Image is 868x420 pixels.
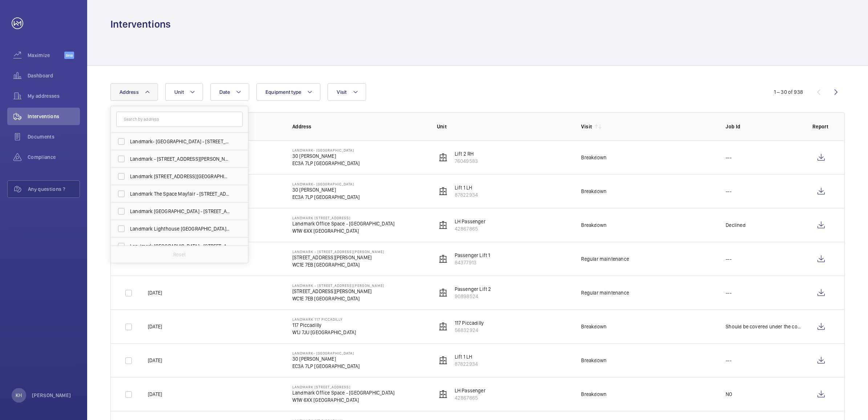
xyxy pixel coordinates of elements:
[455,252,490,259] p: Passenger Lift 1
[439,255,447,263] img: elevator.svg
[292,160,360,167] p: EC3A 7LP [GEOGRAPHIC_DATA]
[292,249,384,254] p: Landmark - [STREET_ADDRESS][PERSON_NAME]
[726,255,731,263] p: ---
[292,227,394,235] p: W1W 6XX [GEOGRAPHIC_DATA]
[726,188,731,195] p: ---
[292,186,360,193] p: 30 [PERSON_NAME]
[130,173,230,180] span: Landmark [STREET_ADDRESS][GEOGRAPHIC_DATA][STREET_ADDRESS]
[32,392,71,399] p: [PERSON_NAME]
[439,153,447,162] img: elevator.svg
[581,255,629,263] div: Regular maintenance
[455,259,490,266] p: 84377913
[64,52,74,59] span: Beta
[292,351,360,355] p: Landmark- [GEOGRAPHIC_DATA]
[581,123,592,130] p: Visit
[292,363,360,370] p: EC3A 7LP [GEOGRAPHIC_DATA]
[455,157,478,165] p: 76049583
[581,289,629,296] div: Regular maintenance
[292,396,394,404] p: W1W 6XX [GEOGRAPHIC_DATA]
[265,89,301,95] span: Equipment type
[28,153,80,161] span: Compliance
[148,289,162,296] p: [DATE]
[116,112,243,127] input: Search by address
[292,321,356,329] p: 117 Piccadilly
[581,323,607,330] div: Breakdown
[119,89,139,95] span: Address
[292,317,356,321] p: Landmark 117 Piccadilly
[328,83,366,101] button: Visit
[219,89,230,95] span: Date
[28,92,80,100] span: My addresses
[455,360,478,368] p: 87822934
[173,251,186,258] p: Reset
[28,52,64,59] span: Maximize
[292,295,384,302] p: WC1E 7EB [GEOGRAPHIC_DATA]
[292,152,360,160] p: 30 [PERSON_NAME]
[130,225,230,232] span: Landmark Lighthouse [GEOGRAPHIC_DATA] - [STREET_ADDRESS]
[256,83,321,101] button: Equipment type
[726,154,731,161] p: ---
[292,216,394,220] p: Landmark [STREET_ADDRESS]
[455,394,486,401] p: 42867865
[726,289,731,296] p: ---
[292,220,394,227] p: Landmark Office Space - [GEOGRAPHIC_DATA]
[439,221,447,229] img: elevator.svg
[774,88,803,96] div: 1 – 30 of 938
[455,285,491,293] p: Passenger Lift 2
[28,72,80,79] span: Dashboard
[174,89,184,95] span: Unit
[726,357,731,364] p: ---
[439,322,447,331] img: elevator.svg
[292,385,394,389] p: Landmark [STREET_ADDRESS]
[455,150,478,157] p: Lift 2 RH
[581,154,607,161] div: Breakdown
[130,243,230,250] span: Landmark [GEOGRAPHIC_DATA] - [STREET_ADDRESS]
[455,353,478,360] p: Lift 1 LH
[455,218,486,225] p: LH Passenger
[148,357,162,364] p: [DATE]
[726,391,732,398] p: NO
[581,357,607,364] div: Breakdown
[130,155,230,163] span: Landmark - [STREET_ADDRESS][PERSON_NAME][PERSON_NAME]
[726,221,745,229] p: Declined
[210,83,249,101] button: Date
[292,254,384,261] p: [STREET_ADDRESS][PERSON_NAME]
[292,182,360,186] p: Landmark- [GEOGRAPHIC_DATA]
[148,323,162,330] p: [DATE]
[726,323,801,330] p: Should be covered under the contract
[28,133,80,140] span: Documents
[292,261,384,268] p: WC1E 7EB [GEOGRAPHIC_DATA]
[292,389,394,396] p: Landmark Office Space - [GEOGRAPHIC_DATA]
[581,188,607,195] div: Breakdown
[455,293,491,300] p: 90898524
[28,185,80,193] span: Any questions ?
[292,329,356,336] p: W1J 7JU [GEOGRAPHIC_DATA]
[292,193,360,201] p: EC3A 7LP [GEOGRAPHIC_DATA]
[292,123,425,130] p: Address
[455,319,484,327] p: 117 Piccadilly
[292,283,384,288] p: Landmark - [STREET_ADDRESS][PERSON_NAME]
[581,391,607,398] div: Breakdown
[455,191,478,199] p: 87822934
[455,327,484,334] p: 56832924
[148,391,162,398] p: [DATE]
[455,387,486,394] p: LH Passenger
[16,392,22,399] p: KH
[28,113,80,120] span: Interventions
[130,190,230,197] span: Landmark The Space Mayfair - [STREET_ADDRESS]
[439,187,447,196] img: elevator.svg
[439,356,447,365] img: elevator.svg
[292,148,360,152] p: Landmark- [GEOGRAPHIC_DATA]
[439,390,447,399] img: elevator.svg
[130,138,230,145] span: Landmark- [GEOGRAPHIC_DATA] - [STREET_ADDRESS][PERSON_NAME]
[110,17,171,31] h1: Interventions
[726,123,801,130] p: Job Id
[110,83,158,101] button: Address
[130,208,230,215] span: Landmark [GEOGRAPHIC_DATA] - [STREET_ADDRESS][PERSON_NAME]
[437,123,570,130] p: Unit
[165,83,203,101] button: Unit
[337,89,346,95] span: Visit
[455,225,486,232] p: 42867865
[812,123,830,130] p: Report
[581,221,607,229] div: Breakdown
